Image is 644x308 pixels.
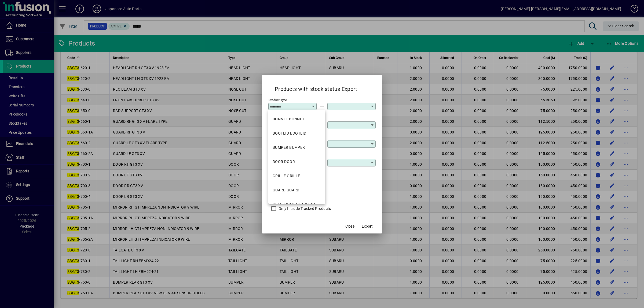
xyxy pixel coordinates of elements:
[362,224,373,229] span: Export
[268,80,364,96] h2: Products with stock status Export
[273,173,300,179] div: GRILLE GRILLE
[358,222,376,231] button: Export
[273,159,295,165] div: DOOR DOOR
[268,183,325,197] mat-option: GUARD GUARD
[273,131,306,136] div: BOOTLID BOOTLID
[273,145,305,150] div: BUMPER BUMPER
[268,155,325,169] mat-option: DOOR DOOR
[273,202,317,207] div: HEAD LIGHT HEADLIGHT
[268,112,325,126] mat-option: BONNET BONNET
[268,169,325,183] mat-option: GRILLE GRILLE
[345,224,354,229] span: Close
[268,197,325,211] mat-option: HEAD LIGHT HEADLIGHT
[268,140,325,155] mat-option: BUMPER BUMPER
[273,116,305,122] div: BONNET BONNET
[269,98,287,102] mat-label: Product Type
[341,222,358,231] button: Close
[277,206,331,211] label: Only Include Tracked Products
[273,187,299,193] div: GUARD GUARD
[268,126,325,140] mat-option: BOOTLID BOOTLID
